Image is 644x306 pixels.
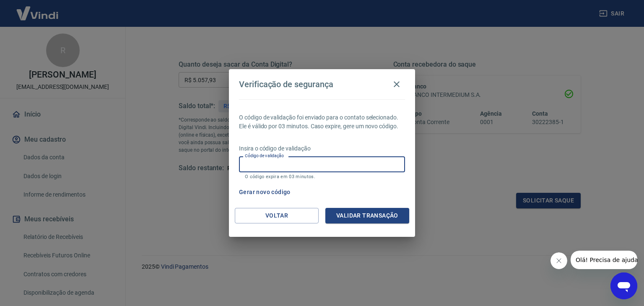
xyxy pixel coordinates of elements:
[239,113,405,131] p: O código de validação foi enviado para o contato selecionado. Ele é válido por 03 minutos. Caso e...
[245,153,284,159] label: Código de validação
[239,79,333,89] h4: Verificação de segurança
[551,252,567,269] iframe: Fechar mensagem
[325,208,409,223] button: Validar transação
[239,144,405,153] p: Insira o código de validação
[236,184,294,200] button: Gerar novo código
[571,251,637,269] iframe: Mensagem da empresa
[235,208,319,223] button: Voltar
[610,272,637,299] iframe: Botão para abrir a janela de mensagens
[245,174,399,179] p: O código expira em 03 minutos.
[5,6,70,13] span: Olá! Precisa de ajuda?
